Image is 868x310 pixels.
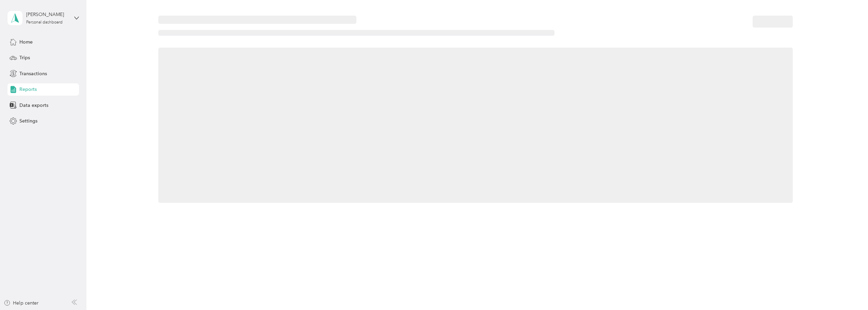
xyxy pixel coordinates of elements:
[4,299,38,307] button: Help center
[19,117,37,125] span: Settings
[19,86,37,93] span: Reports
[26,11,69,18] div: [PERSON_NAME]
[19,102,48,109] span: Data exports
[19,54,30,61] span: Trips
[830,272,868,310] iframe: Everlance-gr Chat Button Frame
[19,70,47,77] span: Transactions
[26,20,63,25] div: Personal dashboard
[19,38,33,46] span: Home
